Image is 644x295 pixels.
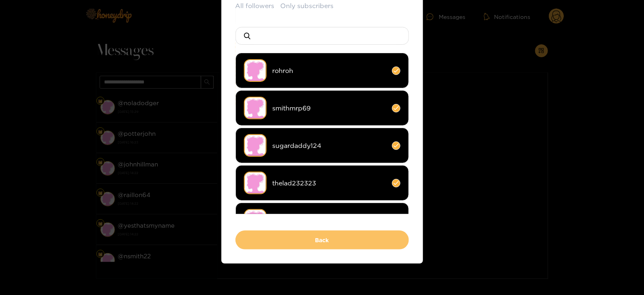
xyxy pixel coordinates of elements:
button: Back [236,231,409,249]
img: no-avatar.png [244,134,267,157]
img: no-avatar.png [244,97,267,119]
button: All followers [236,1,275,10]
button: Only subscribers [281,1,334,10]
span: sugardaddy124 [273,141,386,150]
img: no-avatar.png [244,209,267,232]
img: no-avatar.png [244,59,267,82]
img: no-avatar.png [244,172,267,194]
span: rohroh [273,66,386,75]
span: smithmrp69 [273,104,386,113]
span: thelad232323 [273,179,386,188]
